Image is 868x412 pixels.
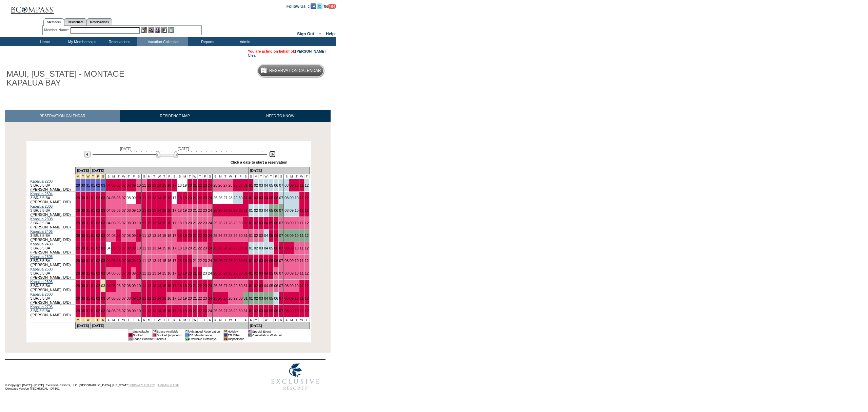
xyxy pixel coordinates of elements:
[249,233,253,238] a: 01
[213,246,217,250] a: 25
[101,221,105,225] a: 03
[157,246,161,250] a: 14
[117,246,121,250] a: 06
[259,196,263,200] a: 03
[137,196,141,200] a: 10
[178,233,182,238] a: 18
[122,221,126,225] a: 07
[91,208,95,212] a: 01
[147,208,151,212] a: 12
[295,208,299,212] a: 10
[249,208,253,212] a: 01
[127,233,131,238] a: 08
[112,246,116,250] a: 05
[264,221,268,225] a: 04
[290,233,294,238] a: 09
[63,37,100,46] td: My Memberships
[188,208,192,212] a: 20
[243,208,248,212] a: 31
[157,183,161,187] a: 14
[208,246,212,250] a: 24
[269,221,273,225] a: 05
[112,196,116,200] a: 05
[208,208,212,212] a: 24
[152,208,156,212] a: 13
[234,233,238,238] a: 29
[225,37,263,46] td: Admin
[162,183,166,187] a: 15
[188,221,192,225] a: 20
[167,246,171,250] a: 16
[223,233,228,238] a: 27
[147,183,151,187] a: 12
[305,233,309,238] a: 12
[137,246,141,250] a: 10
[223,183,228,187] a: 27
[147,246,151,250] a: 12
[132,221,136,225] a: 09
[112,183,116,187] a: 05
[254,221,258,225] a: 02
[297,32,314,36] a: Sign Out
[193,196,197,200] a: 21
[238,246,242,250] a: 30
[208,196,212,200] a: 24
[300,183,304,187] a: 11
[31,204,53,208] a: Kapalua 2306
[198,208,202,212] a: 22
[106,246,111,250] a: 04
[218,233,222,238] a: 26
[290,196,294,200] a: 09
[122,183,126,187] a: 07
[300,196,304,200] a: 11
[161,27,167,33] img: Reservations
[213,208,217,212] a: 25
[132,246,136,250] a: 09
[100,37,137,46] td: Reservations
[234,208,238,212] a: 29
[81,196,85,200] a: 30
[249,183,253,187] a: 01
[254,233,258,238] a: 02
[326,32,335,36] a: Help
[254,183,258,187] a: 02
[264,183,268,187] a: 04
[101,208,105,212] a: 03
[112,233,116,238] a: 05
[300,233,304,238] a: 11
[122,246,126,250] a: 07
[183,233,187,238] a: 19
[188,183,192,187] a: 20
[284,196,289,200] a: 08
[238,233,242,238] a: 30
[76,183,80,187] a: 29
[305,208,309,212] a: 12
[269,183,273,187] a: 05
[279,208,283,212] a: 07
[91,183,95,187] a: 01
[162,196,166,200] a: 15
[132,196,136,200] a: 09
[86,233,90,238] a: 31
[317,3,322,9] img: Follow us on Twitter
[254,208,258,212] a: 02
[234,196,238,200] a: 29
[218,246,222,250] a: 26
[193,246,197,250] a: 21
[279,196,283,200] a: 07
[290,221,294,225] a: 09
[243,196,248,200] a: 31
[274,208,278,212] a: 06
[269,151,276,157] img: Next
[284,208,289,212] a: 08
[234,221,238,225] a: 29
[243,183,248,187] a: 31
[264,196,268,200] a: 04
[230,110,331,122] a: NEED TO KNOW
[96,208,100,212] a: 02
[81,208,85,212] a: 30
[147,221,151,225] a: 12
[243,233,248,238] a: 31
[259,233,263,238] a: 03
[198,196,202,200] a: 22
